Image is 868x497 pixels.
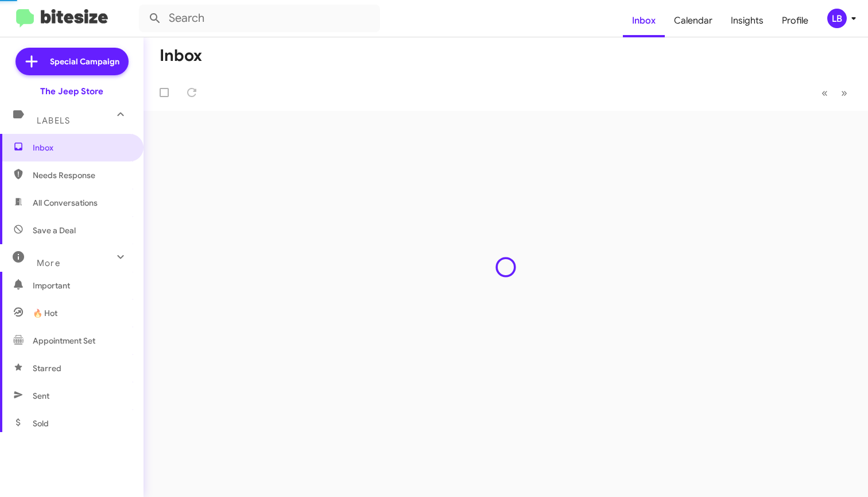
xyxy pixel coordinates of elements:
[817,9,855,28] button: LB
[33,280,130,291] span: Important
[33,390,49,402] span: Sent
[623,4,665,37] a: Inbox
[33,363,61,374] span: Starred
[33,225,76,236] span: Save a Deal
[33,169,130,181] span: Needs Response
[841,86,847,100] span: »
[33,418,49,429] span: Sold
[15,48,129,75] a: Special Campaign
[827,9,847,28] div: LB
[773,4,817,37] a: Profile
[40,86,103,97] div: The Jeep Store
[33,307,57,319] span: 🔥 Hot
[665,4,722,37] a: Calendar
[160,47,202,65] h1: Inbox
[139,5,380,32] input: Search
[821,86,828,100] span: «
[33,142,130,153] span: Inbox
[50,56,119,67] span: Special Campaign
[37,115,70,126] span: Labels
[33,335,95,346] span: Appointment Set
[37,258,60,268] span: More
[815,81,854,105] nav: Page navigation example
[722,4,773,37] a: Insights
[33,197,98,209] span: All Conversations
[815,81,835,105] button: Previous
[834,81,854,105] button: Next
